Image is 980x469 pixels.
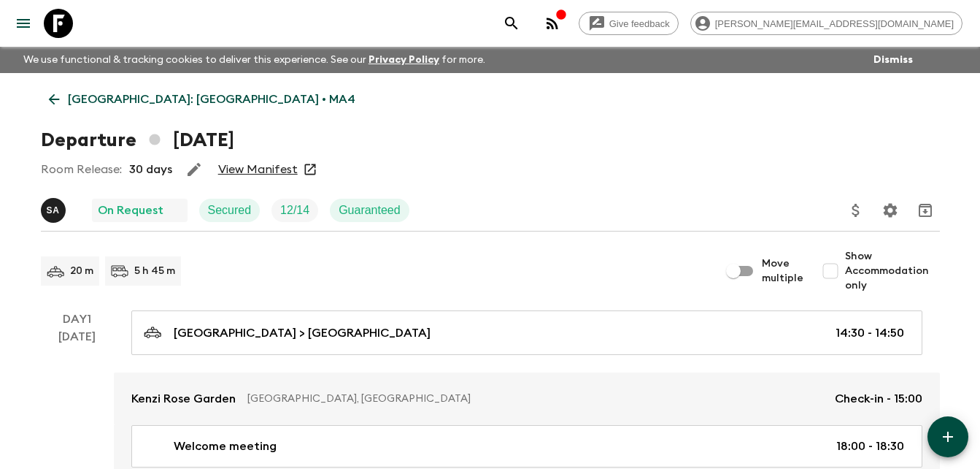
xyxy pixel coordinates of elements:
p: On Request [98,202,163,219]
p: 14:30 - 14:50 [836,324,904,342]
p: [GEOGRAPHIC_DATA] > [GEOGRAPHIC_DATA] [174,324,431,342]
p: Secured [208,202,252,219]
p: Day 1 [41,310,114,328]
h1: Departure [DATE] [41,126,234,155]
p: Check-in - 15:00 [835,390,922,408]
p: We use functional & tracking cookies to deliver this experience. See our for more. [18,47,491,73]
p: 20 m [70,264,93,278]
p: S A [47,205,60,216]
p: 5 h 45 m [134,264,175,278]
a: Welcome meeting18:00 - 18:30 [131,425,922,468]
a: [GEOGRAPHIC_DATA] > [GEOGRAPHIC_DATA]14:30 - 14:50 [131,310,922,355]
p: Room Release: [41,161,122,178]
button: search adventures [497,9,526,38]
a: Kenzi Rose Garden[GEOGRAPHIC_DATA], [GEOGRAPHIC_DATA]Check-in - 15:00 [114,373,940,425]
button: Update Price, Early Bird Discount and Costs [841,196,871,225]
button: Archive (Completed, Cancelled or Unsynced Departures only) [911,196,940,225]
a: View Manifest [218,162,298,177]
span: Show Accommodation only [845,249,940,293]
button: SA [41,198,69,223]
button: Settings [876,196,905,225]
button: menu [9,9,38,38]
div: Secured [199,199,261,222]
p: Kenzi Rose Garden [131,390,236,408]
p: Welcome meeting [174,438,277,455]
span: Give feedback [601,18,678,29]
p: [GEOGRAPHIC_DATA], [GEOGRAPHIC_DATA] [247,392,823,406]
span: Move multiple [762,256,804,286]
a: Give feedback [579,12,679,35]
span: [PERSON_NAME][EMAIL_ADDRESS][DOMAIN_NAME] [707,18,962,29]
p: 12 / 14 [280,202,309,219]
p: 30 days [129,161,172,178]
p: [GEOGRAPHIC_DATA]: [GEOGRAPHIC_DATA] • MA4 [68,91,355,108]
a: Privacy Policy [369,55,439,65]
p: 18:00 - 18:30 [836,438,904,455]
p: Guaranteed [339,202,401,219]
span: Samir Achahri [41,202,69,214]
div: [PERSON_NAME][EMAIL_ADDRESS][DOMAIN_NAME] [690,12,962,35]
button: Dismiss [870,50,917,70]
a: [GEOGRAPHIC_DATA]: [GEOGRAPHIC_DATA] • MA4 [41,85,363,114]
div: Trip Fill [271,199,318,222]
